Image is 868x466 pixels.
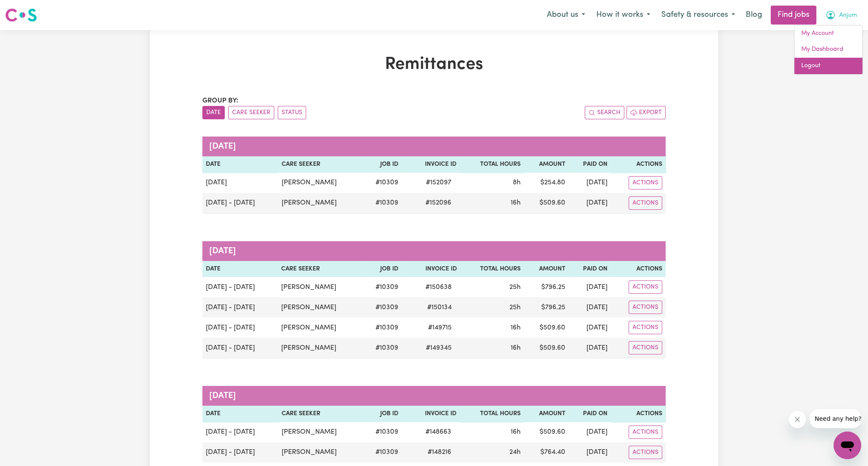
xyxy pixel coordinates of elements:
[569,442,611,463] td: [DATE]
[524,173,569,193] td: $ 254.80
[362,406,402,422] th: Job ID
[541,6,591,24] button: About us
[524,406,569,422] th: Amount
[656,6,741,24] button: Safety & resources
[513,179,521,186] span: 8 hours
[524,338,569,358] td: $ 509.60
[362,442,402,463] td: # 10309
[202,137,666,156] caption: [DATE]
[794,58,862,74] a: Logout
[361,261,401,277] th: Job ID
[278,406,362,422] th: Care Seeker
[202,193,278,214] td: [DATE] - [DATE]
[278,156,362,173] th: Care Seeker
[820,6,863,24] button: My Account
[741,6,767,25] a: Blog
[460,156,524,173] th: Total Hours
[420,427,456,437] span: # 148663
[629,341,662,354] button: Actions
[202,97,239,104] span: Group by:
[611,156,666,173] th: Actions
[524,442,569,463] td: $ 764.40
[401,261,460,277] th: Invoice ID
[511,429,521,435] span: 16 hours
[362,173,402,193] td: # 10309
[5,6,52,13] span: Need any help?
[629,280,662,294] button: Actions
[839,11,857,20] span: Anjum
[278,422,362,442] td: [PERSON_NAME]
[202,261,278,277] th: Date
[420,198,456,208] span: # 152096
[569,406,611,422] th: Paid On
[202,297,278,317] td: [DATE] - [DATE]
[278,173,362,193] td: [PERSON_NAME]
[509,304,521,311] span: 25 hours
[591,6,656,24] button: How it works
[629,301,662,314] button: Actions
[460,406,524,422] th: Total Hours
[585,106,624,119] button: Search
[524,261,569,277] th: Amount
[278,261,361,277] th: Care Seeker
[421,343,457,353] span: # 149345
[202,54,666,75] h1: Remittances
[789,411,806,428] iframe: Close message
[509,284,521,291] span: 25 hours
[569,261,611,277] th: Paid On
[460,261,524,277] th: Total Hours
[5,5,37,25] a: Careseekers logo
[361,297,401,317] td: # 10309
[524,193,569,214] td: $ 509.60
[569,277,611,297] td: [DATE]
[629,196,662,210] button: Actions
[509,449,521,456] span: 24 hours
[202,406,278,422] th: Date
[202,241,666,261] caption: [DATE]
[362,156,402,173] th: Job ID
[524,156,569,173] th: Amount
[278,442,362,463] td: [PERSON_NAME]
[361,277,401,297] td: # 10309
[626,106,666,119] button: Export
[511,199,521,206] span: 16 hours
[629,176,662,190] button: Actions
[569,173,611,193] td: [DATE]
[629,446,662,459] button: Actions
[202,156,278,173] th: Date
[771,6,816,25] a: Find jobs
[202,386,666,406] caption: [DATE]
[569,156,611,173] th: Paid On
[361,338,401,358] td: # 10309
[569,338,611,358] td: [DATE]
[202,442,278,463] td: [DATE] - [DATE]
[278,297,361,317] td: [PERSON_NAME]
[834,432,861,459] iframe: Button to launch messaging window
[362,193,402,214] td: # 10309
[362,422,402,442] td: # 10309
[611,261,666,277] th: Actions
[809,409,861,428] iframe: Message from company
[524,277,569,297] td: $ 796.25
[278,106,306,119] button: sort invoices by paid status
[228,106,274,119] button: sort invoices by care seeker
[202,422,278,442] td: [DATE] - [DATE]
[611,406,666,422] th: Actions
[422,302,457,313] span: # 150134
[511,324,521,331] span: 16 hours
[569,422,611,442] td: [DATE]
[420,282,457,292] span: # 150638
[361,317,401,338] td: # 10309
[278,193,362,214] td: [PERSON_NAME]
[794,25,862,42] a: My Account
[202,338,278,358] td: [DATE] - [DATE]
[524,297,569,317] td: $ 796.25
[511,345,521,351] span: 16 hours
[402,156,460,173] th: Invoice ID
[202,106,225,119] button: sort invoices by date
[402,406,460,422] th: Invoice ID
[423,323,457,333] span: # 149715
[202,173,278,193] td: [DATE]
[278,277,361,297] td: [PERSON_NAME]
[524,422,569,442] td: $ 509.60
